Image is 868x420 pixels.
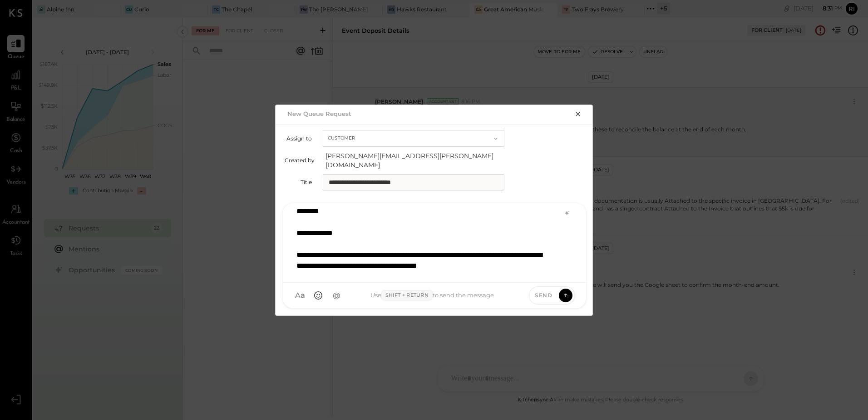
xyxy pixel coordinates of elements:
span: @ [333,291,340,300]
label: Title [285,179,312,185]
label: Created by [285,157,315,164]
div: Use to send the message [345,290,520,301]
label: Assign to [285,135,312,142]
span: [PERSON_NAME][EMAIL_ADDRESS][PERSON_NAME][DOMAIN_NAME] [325,151,507,170]
span: a [301,291,305,300]
button: Aa [292,287,308,304]
button: Customer [323,130,504,147]
span: Shift + Return [381,290,433,301]
span: Send [535,291,552,299]
button: @ [328,287,345,304]
h2: New Queue Request [287,110,351,117]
